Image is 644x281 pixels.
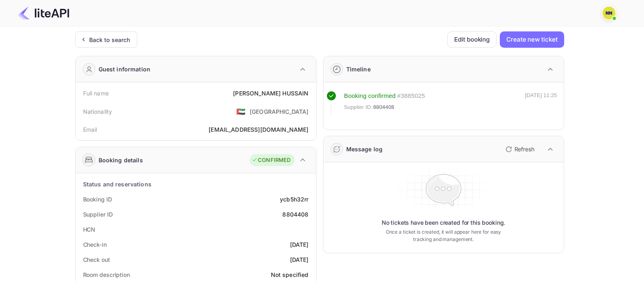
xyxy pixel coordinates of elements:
[344,91,396,101] div: Booking confirmed
[500,31,564,48] button: Create new ticket
[236,104,246,119] span: United States
[525,91,557,115] div: [DATE] 11:25
[83,255,110,264] div: Check out
[602,7,615,20] img: N/A N/A
[83,210,113,219] div: Supplier ID
[83,270,130,279] div: Room description
[83,107,112,116] div: Nationality
[290,240,309,249] div: [DATE]
[514,145,534,153] p: Refresh
[209,125,308,134] div: [EMAIL_ADDRESS][DOMAIN_NAME]
[99,156,143,164] div: Booking details
[83,125,97,134] div: Email
[83,180,152,188] div: Status and reservations
[83,89,109,97] div: Full name
[290,255,309,264] div: [DATE]
[280,195,308,204] div: ycb5h32rr
[501,143,538,156] button: Refresh
[83,240,107,249] div: Check-in
[346,65,371,73] div: Timeline
[89,35,130,44] div: Back to search
[447,31,497,48] button: Edit booking
[252,156,290,164] div: CONFIRMED
[18,7,69,20] img: LiteAPI Logo
[382,219,506,227] p: No tickets have been created for this booking.
[271,270,309,279] div: Not specified
[233,89,308,97] div: [PERSON_NAME] HUSSAIN
[282,210,308,219] div: 8804408
[344,103,373,111] span: Supplier ID:
[83,225,96,234] div: HCN
[99,65,151,73] div: Guest information
[379,228,508,243] p: Once a ticket is created, it will appear here for easy tracking and management.
[346,145,383,153] div: Message log
[83,195,112,204] div: Booking ID
[397,91,425,101] div: # 3885025
[250,107,309,116] div: [GEOGRAPHIC_DATA]
[373,103,394,111] span: 8804408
